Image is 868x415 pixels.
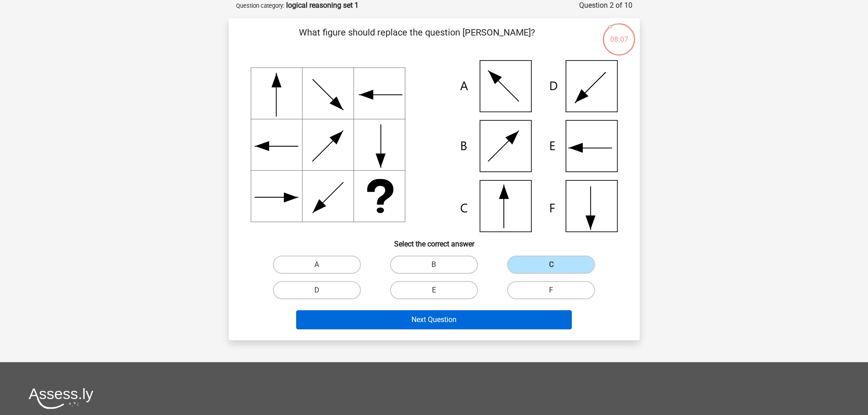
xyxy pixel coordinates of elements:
p: What figure should replace the question [PERSON_NAME]? [243,26,591,53]
h6: Select the correct answer [243,232,625,248]
strong: logical reasoning set 1 [286,1,359,10]
button: Next Question [296,310,572,329]
label: E [390,281,478,299]
label: F [507,281,595,299]
label: A [273,256,361,274]
small: Question category: [236,2,284,9]
img: Assessly logo [29,388,93,409]
label: C [507,256,595,274]
div: 08:07 [602,22,636,45]
label: D [273,281,361,299]
label: B [390,256,478,274]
